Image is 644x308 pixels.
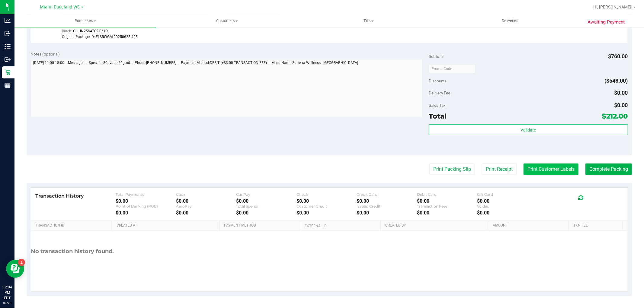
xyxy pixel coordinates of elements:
[116,198,176,204] div: $0.00
[296,192,357,197] div: Check
[429,124,628,135] button: Validate
[494,18,527,24] span: Deliveries
[5,43,11,49] inline-svg: Inventory
[477,198,537,204] div: $0.00
[31,231,114,272] div: No transaction history found.
[614,102,628,108] span: $0.00
[116,204,176,208] div: Point of Banking (POB)
[357,204,417,208] div: Issued Credit
[236,210,296,216] div: $0.00
[605,78,628,84] span: ($548.00)
[429,90,450,95] span: Delivery Fee
[417,198,477,204] div: $0.00
[602,112,628,120] span: $212.00
[3,301,12,305] p: 09/28
[417,204,477,208] div: Transaction Fees
[588,19,625,26] span: Awaiting Payment
[439,14,581,27] a: Deliveries
[176,204,236,208] div: AeroPay
[429,54,444,59] span: Subtotal
[417,192,477,197] div: Debit Card
[593,5,633,9] span: Hi, [PERSON_NAME]!
[14,18,156,24] span: Purchases
[156,14,298,27] a: Customers
[429,112,447,120] span: Total
[585,164,632,175] button: Complete Packing
[296,210,357,216] div: $0.00
[429,103,446,108] span: Sales Tax
[429,75,447,86] span: Discounts
[357,210,417,216] div: $0.00
[482,164,517,175] button: Print Receipt
[117,223,217,228] a: Created At
[417,210,477,216] div: $0.00
[298,18,439,24] span: Tills
[73,29,108,33] span: G-JUN25SAT02-0619
[176,198,236,204] div: $0.00
[62,35,95,39] span: Original Package ID:
[5,30,11,37] inline-svg: Inbound
[3,284,12,301] p: 12:04 PM EDT
[493,223,567,228] a: Amount
[176,192,236,197] div: Cash
[524,164,578,175] button: Print Customer Labels
[574,223,620,228] a: Txn Fee
[477,204,537,208] div: Voided
[156,18,297,24] span: Customers
[36,223,110,228] a: Transaction ID
[298,14,439,27] a: Tills
[296,198,357,204] div: $0.00
[5,56,11,62] inline-svg: Outbound
[62,29,72,33] span: Batch:
[14,14,156,27] a: Purchases
[5,17,11,24] inline-svg: Analytics
[31,52,60,56] span: Notes (optional)
[176,210,236,216] div: $0.00
[224,223,298,228] a: Payment Method
[5,69,11,75] inline-svg: Retail
[40,5,80,10] span: Miami Dadeland WC
[608,53,628,59] span: $760.00
[6,260,24,278] iframe: Resource center
[614,90,628,96] span: $0.00
[429,164,475,175] button: Print Packing Slip
[96,35,138,39] span: FLSRWGM-20250625-425
[5,82,11,88] inline-svg: Reports
[236,192,296,197] div: CanPay
[18,259,25,266] iframe: Resource center unread badge
[236,198,296,204] div: $0.00
[357,198,417,204] div: $0.00
[236,204,296,208] div: Total Spendr
[296,204,357,208] div: Customer Credit
[429,64,476,73] input: Promo Code
[116,192,176,197] div: Total Payments
[116,210,176,216] div: $0.00
[477,192,537,197] div: Gift Card
[357,192,417,197] div: Credit Card
[300,221,380,231] th: External ID
[477,210,537,216] div: $0.00
[521,128,536,132] span: Validate
[385,223,486,228] a: Created By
